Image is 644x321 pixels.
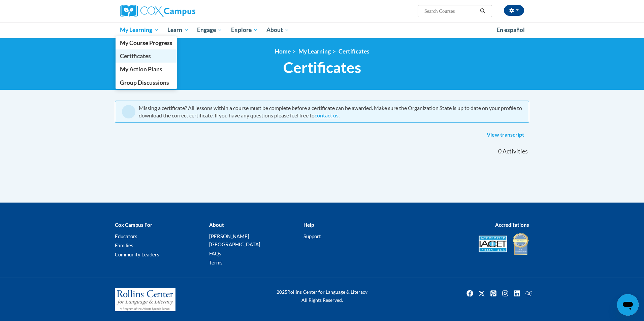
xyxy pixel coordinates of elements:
[315,112,339,118] a: contact us
[120,26,159,34] span: My Learning
[424,7,478,15] input: Search Courses
[303,233,321,239] a: Support
[498,148,502,155] span: 0
[283,59,361,76] span: Certificates
[277,289,287,295] span: 2025
[116,49,177,63] a: Certificates
[503,148,528,155] span: Activities
[339,48,369,55] a: Certificates
[115,251,159,257] a: Community Leaders
[115,233,137,239] a: Educators
[120,5,248,17] a: Cox Campus
[209,259,223,265] a: Terms
[197,26,222,34] span: Engage
[500,288,511,299] a: Instagram
[120,52,151,60] span: Certificates
[120,79,169,86] span: Group Discussions
[115,242,133,248] a: Families
[139,104,522,119] div: Missing a certificate? All lessons within a course must be complete before a certificate can be a...
[476,288,487,299] a: Twitter
[231,26,258,34] span: Explore
[116,22,163,38] a: My Learning
[523,288,534,299] a: Facebook Group
[523,288,534,299] img: Facebook group icon
[251,288,393,304] div: Rollins Center for Language & Literacy All Rights Reserved.
[303,222,314,228] b: Help
[617,294,639,316] iframe: Button to launch messaging window
[500,288,511,299] img: Instagram icon
[120,66,162,73] span: My Action Plans
[116,76,177,89] a: Group Discussions
[209,250,221,256] a: FAQs
[464,288,475,299] img: Facebook icon
[495,222,529,228] b: Accreditations
[193,22,227,38] a: Engage
[512,288,522,299] img: LinkedIn icon
[482,130,529,140] a: View transcript
[116,63,177,76] a: My Action Plans
[120,5,195,17] img: Cox Campus
[163,22,193,38] a: Learn
[496,26,525,33] span: En español
[110,22,534,38] div: Main menu
[464,288,475,299] a: Facebook
[115,288,175,312] img: Rollins Center for Language & Literacy - A Program of the Atlanta Speech School
[476,288,487,299] img: Twitter icon
[227,22,262,38] a: Explore
[266,26,289,34] span: About
[512,232,529,256] img: IDA® Accredited
[504,5,524,16] button: Account Settings
[275,48,291,55] a: Home
[116,36,177,49] a: My Course Progress
[167,26,189,34] span: Learn
[492,23,529,37] a: En español
[478,7,488,15] button: Search
[479,236,507,252] img: Accredited IACET® Provider
[115,222,152,228] b: Cox Campus For
[488,288,499,299] img: Pinterest icon
[120,39,172,46] span: My Course Progress
[512,288,522,299] a: Linkedin
[488,288,499,299] a: Pinterest
[209,222,224,228] b: About
[209,233,260,247] a: [PERSON_NAME][GEOGRAPHIC_DATA]
[298,48,331,55] a: My Learning
[262,22,294,38] a: About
